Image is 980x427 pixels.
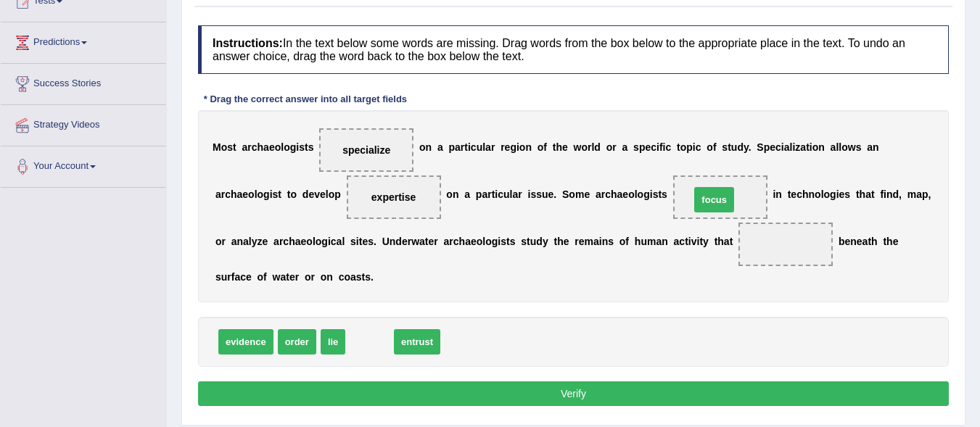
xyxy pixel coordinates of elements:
[645,141,651,153] b: e
[296,141,299,153] b: i
[886,188,893,200] b: n
[252,141,258,153] b: c
[279,236,283,247] b: r
[518,188,522,200] b: r
[278,188,281,200] b: t
[501,236,506,247] b: s
[255,188,258,200] b: l
[775,141,781,153] b: c
[844,188,850,200] b: s
[301,236,307,247] b: e
[757,141,763,153] b: S
[796,188,802,200] b: c
[281,141,284,153] b: l
[231,188,237,200] b: h
[588,141,591,153] b: r
[477,141,483,153] b: u
[521,236,527,247] b: s
[856,188,860,200] b: t
[498,236,501,247] b: i
[880,188,884,200] b: f
[791,188,796,200] b: e
[635,236,641,247] b: h
[215,236,222,247] b: o
[334,188,341,200] b: p
[464,141,468,153] b: t
[625,236,629,247] b: f
[198,92,413,106] div: * Drag the correct answer into all target fields
[263,236,268,247] b: e
[707,141,713,153] b: o
[916,188,922,200] b: a
[848,141,856,153] b: w
[247,141,251,153] b: r
[585,236,593,247] b: m
[510,188,513,200] b: l
[628,188,635,200] b: o
[850,236,857,247] b: n
[596,188,601,200] b: a
[775,188,782,200] b: n
[213,141,221,153] b: M
[738,223,833,266] span: Drop target
[608,236,614,247] b: s
[673,175,767,219] span: Drop target
[516,141,519,153] b: i
[553,236,557,247] b: t
[319,128,413,172] span: Drop target
[639,141,646,153] b: p
[812,141,819,153] b: o
[679,236,685,247] b: c
[562,141,568,153] b: e
[790,141,793,153] b: l
[258,236,263,247] b: z
[231,271,235,283] b: f
[402,236,408,247] b: e
[320,188,326,200] b: e
[569,188,575,200] b: o
[227,141,233,153] b: s
[553,188,556,200] b: .
[717,236,724,247] b: h
[395,236,402,247] b: d
[329,188,335,200] b: o
[691,236,697,247] b: v
[459,236,466,247] b: h
[305,141,308,153] b: t
[871,236,878,247] b: h
[871,188,875,200] b: t
[530,236,537,247] b: u
[426,141,432,153] b: n
[548,188,554,200] b: e
[602,236,609,247] b: n
[519,141,526,153] b: o
[314,188,320,200] b: v
[810,141,812,153] b: i
[883,236,886,247] b: t
[893,236,899,247] b: e
[510,141,516,153] b: g
[225,188,231,200] b: c
[856,141,862,153] b: s
[886,236,893,247] b: h
[374,236,376,247] b: .
[485,141,491,153] b: a
[476,188,482,200] b: p
[788,188,791,200] b: t
[308,141,314,153] b: s
[617,188,623,200] b: a
[867,141,873,153] b: a
[809,188,815,200] b: n
[536,188,542,200] b: s
[599,236,602,247] b: i
[806,141,810,153] b: t
[482,236,485,247] b: l
[492,236,498,247] b: g
[302,188,309,200] b: d
[342,144,390,156] span: specialize
[263,188,270,200] b: g
[674,236,680,247] b: a
[685,236,688,247] b: t
[237,188,243,200] b: a
[258,141,264,153] b: h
